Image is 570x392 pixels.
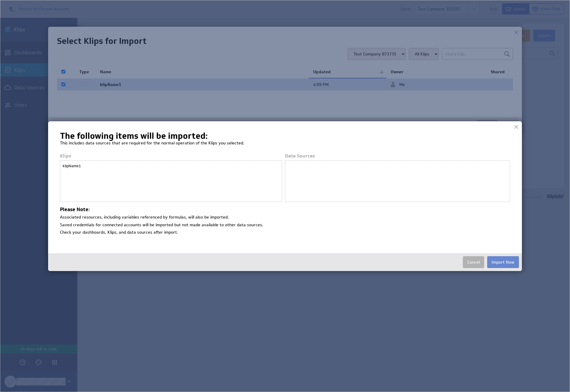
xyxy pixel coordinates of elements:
[61,162,281,170] div: klipName1
[60,207,510,213] h4: Please Note:
[487,256,519,268] button: Import Now
[285,153,510,161] div: Data Sources
[60,133,510,139] h1: The following items will be imported:
[60,139,510,147] p: This includes data sources that are required for the normal operation of the Klips you selected.
[60,213,510,220] li: Associated resources, including variables referenced by formulas, will also be imported.
[60,228,510,235] li: Check your dashboards, Klips, and data sources after import.
[60,153,285,161] div: Klips
[60,220,510,228] li: Saved credentials for connected accounts will be imported but not made available to other data so...
[463,256,484,268] button: Cancel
